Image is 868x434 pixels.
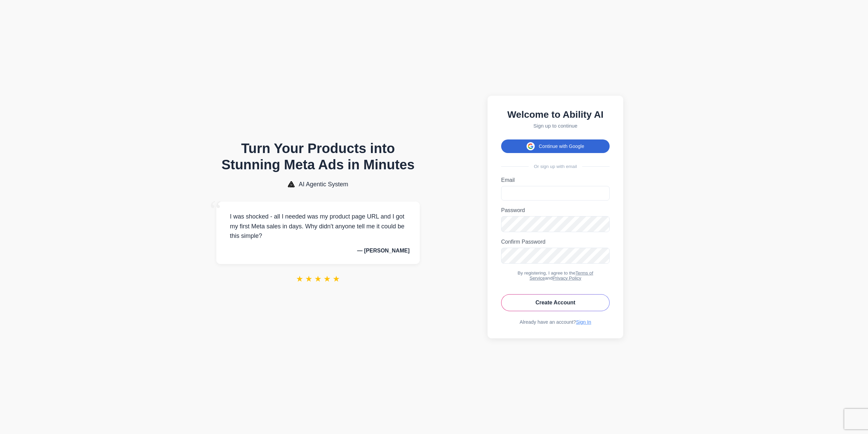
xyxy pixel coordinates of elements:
[501,139,610,153] button: Continue with Google
[323,274,331,284] span: ★
[501,319,610,325] div: Already have an account?
[501,109,610,120] h2: Welcome to Ability AI
[226,212,410,241] p: I was shocked - all I needed was my product page URL and I got my first Meta sales in days. Why d...
[501,294,610,311] button: Create Account
[576,319,591,325] a: Sign In
[296,274,303,284] span: ★
[288,181,295,187] img: AI Agentic System Logo
[299,181,348,188] span: AI Agentic System
[501,177,610,183] label: Email
[501,123,610,129] p: Sign up to continue
[333,274,340,284] span: ★
[501,270,610,281] div: By registering, I agree to the and
[501,239,610,245] label: Confirm Password
[501,164,610,169] div: Or sign up with email
[553,276,581,281] a: Privacy Policy
[216,140,420,173] h1: Turn Your Products into Stunning Meta Ads in Minutes
[501,207,610,213] label: Password
[305,274,313,284] span: ★
[314,274,322,284] span: ★
[530,270,593,281] a: Terms of Service
[210,195,222,226] span: “
[226,248,410,254] p: — [PERSON_NAME]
